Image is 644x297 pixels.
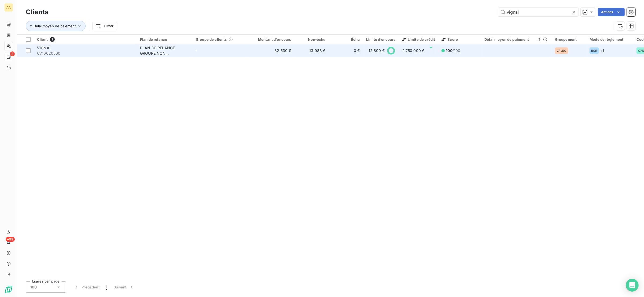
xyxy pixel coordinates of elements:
[26,7,48,17] h3: Clients
[140,45,189,56] div: PLAN DE RELANCE GROUPE NON AUTOMATIQUE
[37,37,48,42] span: Client
[4,3,13,12] div: AA
[37,46,51,50] span: VIGNAL
[10,51,15,56] span: 2
[484,37,548,42] div: Délai moyen de paiement
[329,44,363,57] td: 0 €
[103,281,111,293] button: 1
[92,22,117,30] button: Filtrer
[106,284,107,290] span: 1
[70,281,103,293] button: Précédent
[590,37,630,42] div: Mode de règlement
[441,37,458,42] span: Score
[369,48,385,53] span: 12 800 €
[591,49,597,52] span: BOR
[557,49,566,52] span: VALEO
[30,284,37,290] span: 100
[140,37,189,42] div: Plan de relance
[26,21,86,31] button: Délai moyen de paiement
[248,44,295,57] td: 32 530 €
[498,8,579,16] input: Rechercher
[196,48,197,53] span: -
[34,24,76,28] span: Délai moyen de paiement
[332,37,360,42] div: Échu
[403,48,425,53] span: 1 750 000 €
[298,37,326,42] div: Non-échu
[626,279,639,292] div: Open Intercom Messenger
[50,37,55,42] span: 1
[446,48,452,53] span: 100
[446,48,460,53] span: /100
[555,37,583,42] div: Groupement
[111,281,138,293] button: Suivant
[295,44,329,57] td: 13 983 €
[4,285,13,294] img: Logo LeanPay
[600,48,604,53] span: + 1
[37,51,134,56] span: C710020500
[6,237,15,242] span: +99
[402,37,435,42] span: Limite de crédit
[598,8,625,16] button: Actions
[252,37,291,42] div: Montant d'encours
[196,37,227,42] span: Groupe de clients
[366,37,395,42] div: Limite d’encours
